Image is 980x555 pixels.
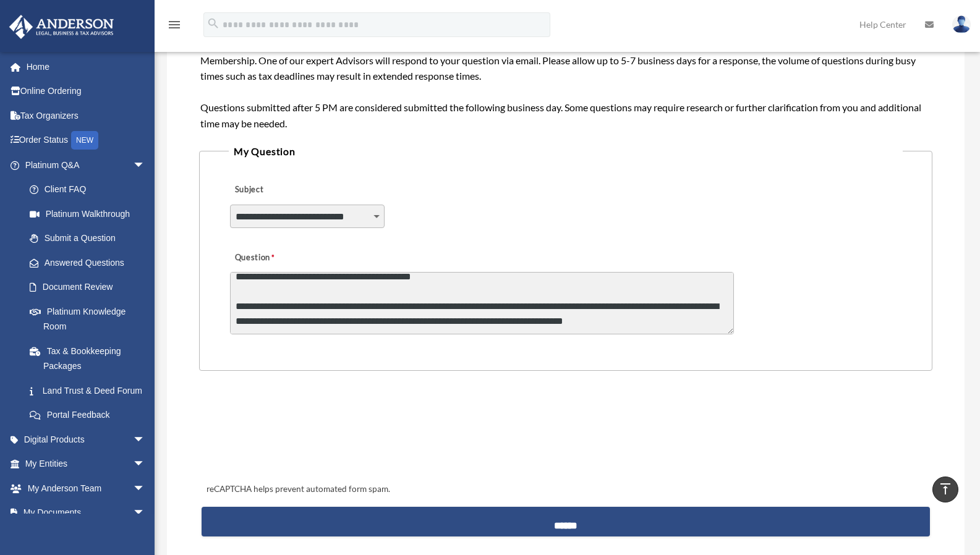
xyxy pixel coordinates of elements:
legend: My Question [229,143,903,160]
label: Question [230,249,326,266]
div: reCAPTCHA helps prevent automated form spam. [202,482,931,497]
a: Land Trust & Deed Forum [17,378,164,403]
a: Platinum Q&Aarrow_drop_down [9,153,164,177]
a: Client FAQ [17,177,164,202]
img: Anderson Advisors Platinum Portal [6,15,117,39]
i: vertical_align_top [938,481,953,496]
a: Online Ordering [9,79,164,104]
a: vertical_align_top [932,477,958,502]
a: Tax & Bookkeeping Packages [17,339,164,378]
a: My Documentsarrow_drop_down [9,501,164,525]
label: Subject [230,182,347,199]
a: Submit a Question [17,226,158,251]
span: arrow_drop_down [133,153,158,178]
a: Platinum Knowledge Room [17,299,164,339]
a: My Anderson Teamarrow_drop_down [9,476,164,501]
img: User Pic [952,15,971,33]
a: menu [167,22,182,32]
a: Digital Productsarrow_drop_down [9,427,164,452]
span: arrow_drop_down [133,452,158,477]
a: Home [9,54,164,79]
a: Tax Organizers [9,103,164,128]
a: Document Review [17,275,164,300]
a: My Entitiesarrow_drop_down [9,452,164,477]
span: arrow_drop_down [133,427,158,452]
iframe: reCAPTCHA [203,409,391,457]
div: NEW [71,131,98,150]
a: Portal Feedback [17,403,164,428]
span: arrow_drop_down [133,476,158,501]
i: search [207,17,220,30]
i: menu [167,17,182,32]
a: Order StatusNEW [9,128,164,153]
a: Answered Questions [17,250,164,275]
span: arrow_drop_down [133,501,158,526]
a: Platinum Walkthrough [17,201,164,226]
